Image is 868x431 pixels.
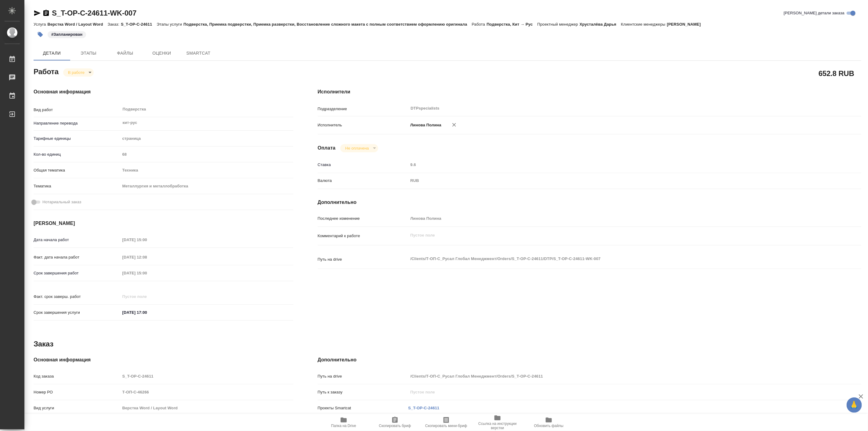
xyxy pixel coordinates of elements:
[318,199,861,206] h4: Дополнительно
[318,215,408,222] p: Последнее изменение
[66,70,86,75] button: В работе
[331,424,356,428] span: Папка на Drive
[110,49,140,57] span: Файлы
[120,292,174,301] input: Пустое поле
[425,424,467,428] span: Скопировать мини-бриф
[120,150,293,159] input: Пустое поле
[318,405,408,411] p: Проекты Smartcat
[42,9,50,17] button: Скопировать ссылку
[343,146,371,151] button: Не оплачена
[318,356,861,364] h4: Дополнительно
[621,22,667,27] p: Клиентские менеджеры
[51,31,82,38] p: #Запланирован
[120,165,293,176] div: Техника
[819,68,854,78] h2: 652.8 RUB
[318,106,408,112] p: Подразделение
[34,28,47,41] button: Добавить тэг
[34,66,59,77] h2: Работа
[408,372,816,381] input: Пустое поле
[184,49,213,57] span: SmartCat
[52,9,136,17] a: S_T-OP-C-24611-WK-007
[318,233,408,239] p: Комментарий к работе
[47,22,107,27] p: Верстка Word / Layout Word
[847,397,862,413] button: 🙏
[447,118,461,132] button: Удалить исполнителя
[318,122,408,128] p: Исполнитель
[120,235,174,244] input: Пустое поле
[120,308,174,317] input: ✎ Введи что-нибудь
[34,22,47,27] p: Услуга
[476,422,519,430] span: Ссылка на инструкции верстки
[42,199,81,205] span: Нотариальный заказ
[121,22,157,27] p: S_T-OP-C-24611
[120,181,293,191] div: Металлургия и металлобработка
[34,254,120,260] p: Факт. дата начала работ
[34,310,120,316] p: Срок завершения услуги
[318,88,861,96] h4: Исполнители
[534,424,564,428] span: Обновить файлы
[120,253,174,262] input: Пустое поле
[318,162,408,168] p: Ставка
[408,254,816,264] textarea: /Clients/Т-ОП-С_Русал Глобал Менеджмент/Orders/S_T-OP-C-24611/DTP/S_T-OP-C-24611-WK-007
[108,22,121,27] p: Заказ:
[784,10,844,16] span: [PERSON_NAME] детали заказа
[34,237,120,243] p: Дата начала работ
[34,88,293,96] h4: Основная информация
[379,424,411,428] span: Скопировать бриф
[34,405,120,411] p: Вид услуги
[34,389,120,395] p: Номер РО
[34,136,120,142] p: Тарифные единицы
[34,107,120,113] p: Вид работ
[34,356,293,364] h4: Основная информация
[318,389,408,395] p: Путь к заказу
[408,406,439,410] a: S_T-OP-C-24611
[63,68,94,77] div: В работе
[318,256,408,263] p: Путь на drive
[523,414,574,431] button: Обновить файлы
[120,133,293,144] div: страница
[421,414,472,431] button: Скопировать мини-бриф
[120,388,293,397] input: Пустое поле
[74,49,103,57] span: Этапы
[318,414,369,431] button: Папка на Drive
[120,404,293,412] input: Пустое поле
[408,160,816,169] input: Пустое поле
[537,22,580,27] p: Проектный менеджер
[408,176,816,186] div: RUB
[37,49,67,57] span: Детали
[34,151,120,158] p: Кол-во единиц
[120,269,174,277] input: Пустое поле
[34,220,293,227] h4: [PERSON_NAME]
[157,22,183,27] p: Этапы услуги
[472,22,487,27] p: Работа
[34,373,120,379] p: Код заказа
[47,31,87,37] span: Запланирован
[408,122,442,128] p: Линова Полина
[667,22,705,27] p: [PERSON_NAME]
[318,144,336,152] h4: Оплата
[34,183,120,189] p: Тематика
[34,9,41,17] button: Скопировать ссылку для ЯМессенджера
[34,294,120,300] p: Факт. срок заверш. работ
[369,414,421,431] button: Скопировать бриф
[34,270,120,276] p: Срок завершения работ
[318,373,408,379] p: Путь на drive
[580,22,621,27] p: Хрусталёва Дарья
[183,22,472,27] p: Подверстка, Приемка подверстки, Приемка разверстки, Восстановление сложного макета с полным соотв...
[472,414,523,431] button: Ссылка на инструкции верстки
[340,144,378,152] div: В работе
[408,214,816,223] input: Пустое поле
[34,120,120,126] p: Направление перевода
[849,399,859,411] span: 🙏
[486,22,537,27] p: Подверстка, Кит → Рус
[408,388,816,397] input: Пустое поле
[34,167,120,173] p: Общая тематика
[34,339,53,349] h2: Заказ
[147,49,176,57] span: Оценки
[120,372,293,381] input: Пустое поле
[318,178,408,184] p: Валюта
